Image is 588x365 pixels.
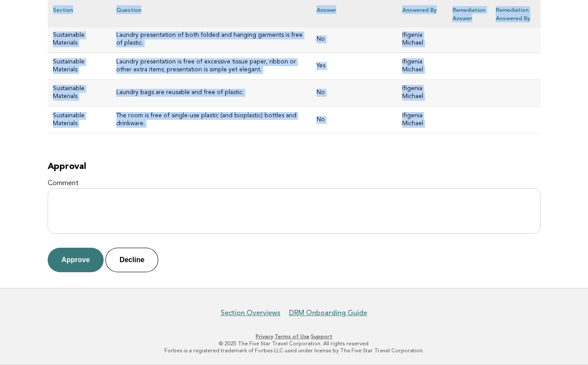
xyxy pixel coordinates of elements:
h3: Laundry presentation of both folded and hanging garments is free of plastic. [116,32,306,47]
td: Ifigenia Michael [397,80,447,106]
button: Decline [105,248,158,272]
a: Support [311,333,332,340]
td: Sustainable Materials [48,26,111,53]
td: Sustainable Materials [48,53,111,80]
td: Ifigenia Michael [397,26,447,53]
td: Ifigenia Michael [397,53,447,80]
td: No [311,80,397,106]
td: No [311,26,397,53]
p: © 2025 The Five Star Travel Corporation. All rights reserved. [27,340,562,347]
a: Privacy [256,333,273,340]
label: Comment [48,179,541,188]
td: Sustainable Materials [48,80,111,106]
button: Approve [48,248,104,272]
td: Sustainable Materials [48,106,111,133]
h3: The room is free of single-use plastic (and bioplastic) bottles and drinkware. [116,112,306,128]
p: · · [27,333,562,340]
td: No [311,106,397,133]
td: Ifigenia Michael [397,106,447,133]
a: DRM Onboarding Guide [289,309,367,317]
a: Terms of Use [275,333,310,340]
h2: Approval [48,161,541,172]
a: Section Overviews [221,309,280,317]
h3: Laundry bags are reusable and free of plastic. [116,89,306,97]
h3: Laundry presentation is free of excessive tissue paper, ribbon or other extra items; presentation... [116,58,306,74]
p: Forbes is a registered trademark of Forbes LLC used under license by The Five Star Travel Corpora... [27,347,562,354]
td: Yes [311,53,397,80]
